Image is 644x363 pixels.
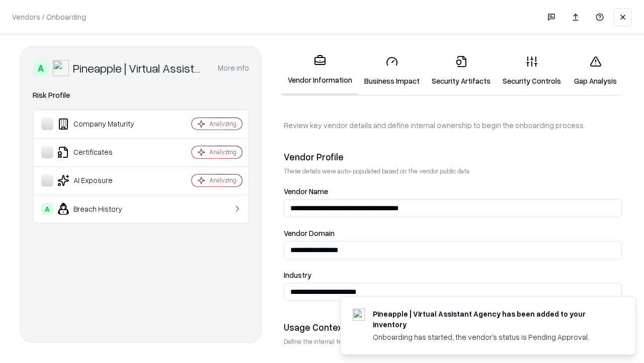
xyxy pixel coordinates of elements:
div: Pineapple | Virtual Assistant Agency [73,60,206,76]
div: Certificates [41,146,162,158]
label: Vendor Name [284,188,622,195]
div: A [41,203,53,215]
div: Usage Context [284,321,622,333]
div: Pineapple | Virtual Assistant Agency has been added to your inventory [373,309,611,330]
a: Gap Analysis [567,47,624,94]
a: Vendor Information [282,46,358,95]
button: More info [218,59,249,77]
div: Risk Profile [33,89,249,101]
img: trypineapple.com [353,309,365,321]
div: Analyzing [209,148,236,156]
div: Analyzing [209,119,236,128]
div: Company Maturity [41,118,162,130]
a: Security Artifacts [426,47,497,94]
label: Vendor Domain [284,229,622,237]
div: Onboarding has started, the vendor's status is Pending Approval. [373,332,611,342]
div: Analyzing [209,176,236,185]
a: Security Controls [497,47,567,94]
label: Industry [284,271,622,279]
div: Breach History [41,203,162,215]
p: Vendors / Onboarding [12,12,86,22]
p: Define the internal team and reason for using this vendor. This helps assess business relevance a... [284,337,622,346]
a: Business Impact [358,47,426,94]
div: Vendor Profile [284,151,622,163]
div: AI Exposure [41,174,162,187]
p: Review key vendor details and define internal ownership to begin the onboarding process. [284,120,622,131]
img: Pineapple | Virtual Assistant Agency [53,60,69,76]
p: These details were auto-populated based on the vendor public data [284,167,622,175]
div: A [33,60,49,76]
